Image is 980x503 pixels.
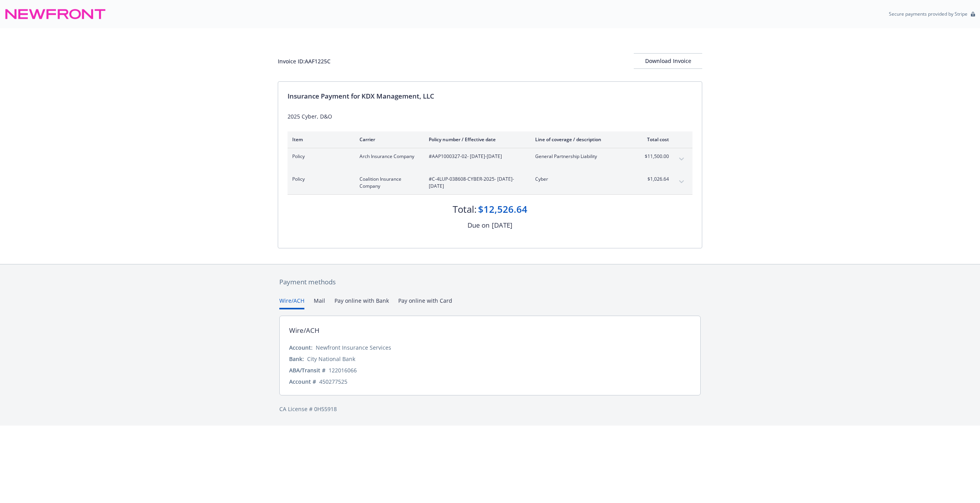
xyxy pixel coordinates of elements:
div: Invoice ID: AAF1225C [278,57,331,65]
div: Total: [453,203,477,216]
div: Insurance Payment for KDX Management, LLC [288,91,692,101]
div: Newfront Insurance Services [316,343,391,352]
span: Policy [292,176,347,183]
div: [DATE] [492,220,512,230]
span: #C-4LUP-038608-CYBER-2025 - [DATE]-[DATE] [429,176,523,190]
div: Policy number / Effective date [429,136,523,143]
span: #AAP1000327-02 - [DATE]-[DATE] [429,153,523,160]
button: expand content [675,153,688,165]
div: City National Bank [307,355,355,363]
button: expand content [675,176,688,188]
span: Coalition Insurance Company [360,176,416,190]
div: PolicyCoalition Insurance Company#C-4LUP-038608-CYBER-2025- [DATE]-[DATE]Cyber$1,026.64expand con... [288,171,692,194]
span: Cyber [535,176,627,183]
div: Payment methods [279,277,701,287]
div: 450277525 [319,377,347,386]
div: $12,526.64 [478,203,527,216]
div: Due on [468,220,489,230]
div: Account: [289,343,313,352]
div: 2025 Cyber, D&O [288,112,692,120]
span: $11,500.00 [640,153,669,160]
button: Pay online with Card [398,296,452,309]
div: Line of coverage / description [535,136,627,143]
button: Pay online with Bank [334,296,389,309]
button: Download Invoice [634,53,702,69]
p: Secure payments provided by Stripe [889,11,967,17]
button: Wire/ACH [279,296,304,309]
div: 122016066 [329,366,357,374]
span: $1,026.64 [640,176,669,183]
div: Account # [289,377,316,386]
div: Item [292,136,347,143]
div: Download Invoice [634,54,702,68]
span: General Partnership Liability [535,153,627,160]
button: Mail [314,296,325,309]
span: Policy [292,153,347,160]
div: PolicyArch Insurance Company#AAP1000327-02- [DATE]-[DATE]General Partnership Liability$11,500.00e... [288,148,692,171]
div: Total cost [640,136,669,143]
span: Arch Insurance Company [360,153,416,160]
div: Bank: [289,355,304,363]
div: ABA/Transit # [289,366,325,374]
div: Wire/ACH [289,325,320,336]
div: Carrier [360,136,416,143]
div: CA License # 0H55918 [279,405,701,413]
